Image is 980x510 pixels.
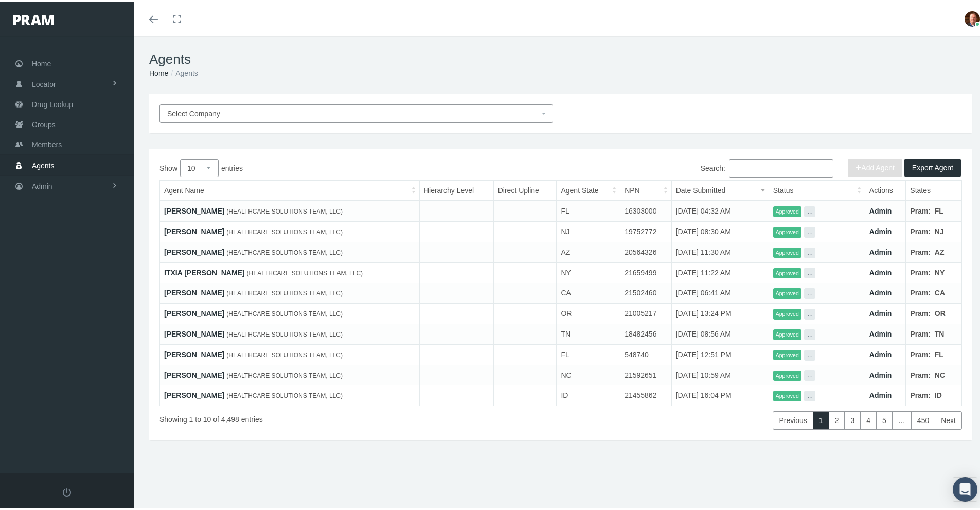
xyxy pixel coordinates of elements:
[813,409,829,428] a: 1
[557,179,620,199] th: Agent State: activate to sort column ascending
[869,205,892,213] a: Admin
[773,245,801,256] span: Approved
[226,349,343,357] span: (HEALTHCARE SOLUTIONS TEAM, LLC)
[620,260,672,281] td: 21659499
[701,157,833,175] label: Search:
[935,246,945,254] b: AZ
[671,179,769,199] th: Date Submitted: activate to sort column ascending
[869,389,892,397] a: Admin
[557,302,620,322] td: OR
[910,328,931,336] b: Pram:
[32,133,62,152] span: Members
[160,179,420,199] th: Agent Name: activate to sort column ascending
[910,246,931,254] b: Pram:
[769,179,865,199] th: Status: activate to sort column ascending
[557,281,620,302] td: CA
[164,246,224,254] a: [PERSON_NAME]
[869,267,892,275] a: Admin
[869,246,892,254] a: Admin
[935,389,942,397] b: ID
[671,363,769,383] td: [DATE] 10:59 AM
[844,409,861,428] a: 3
[804,368,815,379] button: ...
[226,206,343,213] span: (HEALTHCARE SOLUTIONS TEAM, LLC)
[32,113,56,132] span: Groups
[935,225,944,234] b: NJ
[671,240,769,260] td: [DATE] 11:30 AM
[164,287,224,295] a: [PERSON_NAME]
[804,327,815,338] button: ...
[149,67,168,75] a: Home
[620,220,672,240] td: 19752772
[804,266,815,276] button: ...
[164,389,224,397] a: [PERSON_NAME]
[620,199,672,219] td: 16303000
[804,389,815,399] button: ...
[671,260,769,281] td: [DATE] 11:22 AM
[226,288,343,295] span: (HEALTHCARE SOLUTIONS TEAM, LLC)
[180,157,219,175] select: Showentries
[935,287,945,295] b: CA
[804,204,815,215] button: ...
[671,199,769,219] td: [DATE] 04:32 AM
[620,383,672,404] td: 21455862
[620,281,672,302] td: 21502460
[729,157,833,175] input: Search:
[164,205,224,213] a: [PERSON_NAME]
[493,179,557,199] th: Direct Upline
[910,267,931,275] b: Pram:
[869,307,892,315] a: Admin
[557,220,620,240] td: NJ
[13,13,54,23] img: PRAM_20_x_78.png
[869,369,892,377] a: Admin
[167,108,220,116] span: Select Company
[910,389,931,397] b: Pram:
[910,348,931,357] b: Pram:
[829,409,845,428] a: 2
[620,363,672,383] td: 21592651
[935,307,946,315] b: OR
[965,9,980,25] img: S_Profile_Picture_684.jpg
[159,157,561,175] label: Show entries
[773,307,801,318] span: Approved
[773,286,801,297] span: Approved
[910,287,931,295] b: Pram:
[620,322,672,343] td: 18482456
[557,383,620,404] td: ID
[671,322,769,343] td: [DATE] 08:56 AM
[804,225,815,236] button: ...
[226,370,343,377] span: (HEALTHCARE SOLUTIONS TEAM, LLC)
[226,390,343,397] span: (HEALTHCARE SOLUTIONS TEAM, LLC)
[935,205,943,213] b: FL
[869,287,892,295] a: Admin
[620,179,672,199] th: NPN: activate to sort column ascending
[773,368,801,379] span: Approved
[869,328,892,336] a: Admin
[32,93,73,112] span: Drug Lookup
[32,154,55,173] span: Agents
[149,49,972,65] h1: Agents
[620,302,672,322] td: 21005217
[935,369,945,377] b: NC
[557,363,620,383] td: NC
[32,73,56,92] span: Locator
[876,409,893,428] a: 5
[226,329,343,336] span: (HEALTHCARE SOLUTIONS TEAM, LLC)
[620,240,672,260] td: 20564326
[804,286,815,297] button: ...
[164,225,224,234] a: [PERSON_NAME]
[848,156,902,175] button: Add Agent
[773,204,801,215] span: Approved
[869,225,892,234] a: Admin
[671,383,769,404] td: [DATE] 16:04 PM
[906,179,962,199] th: States
[671,342,769,363] td: [DATE] 12:51 PM
[910,225,931,234] b: Pram:
[773,409,813,428] a: Previous
[671,220,769,240] td: [DATE] 08:30 AM
[164,307,224,315] a: [PERSON_NAME]
[168,65,198,77] li: Agents
[804,245,815,256] button: ...
[773,266,801,277] span: Approved
[910,369,931,377] b: Pram:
